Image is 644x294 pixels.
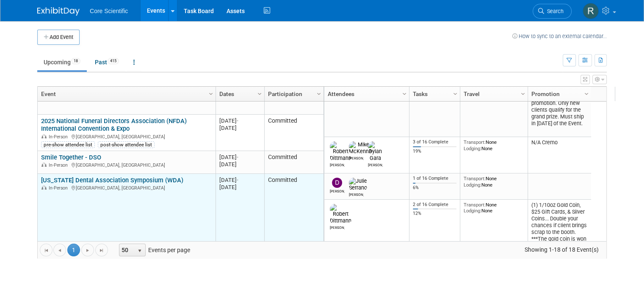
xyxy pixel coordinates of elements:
[219,124,260,132] div: [DATE]
[464,176,486,181] span: Transport:
[400,87,409,99] a: Column Settings
[464,208,481,214] span: Lodging:
[330,188,345,193] div: Dan Boro
[219,87,259,101] a: Dates
[330,204,351,224] img: Robert Dittmann
[413,176,457,181] div: 1 of 16 Complete
[207,91,214,97] span: Column Settings
[268,87,318,101] a: Participation
[583,3,599,19] img: Rachel Wolff
[413,139,457,145] div: 3 of 16 Complete
[413,148,457,154] div: 19%
[264,174,323,281] td: Committed
[41,176,183,184] a: [US_STATE] Dental Association Symposium (WDA)
[544,8,564,14] span: Search
[401,91,408,97] span: Column Settings
[56,247,63,254] span: Go to the previous page
[464,202,486,208] span: Transport:
[237,177,238,183] span: -
[330,162,345,167] div: Robert Dittmann
[207,87,216,99] a: Column Settings
[413,211,457,217] div: 12%
[451,87,460,99] a: Column Settings
[464,87,522,101] a: Travel
[315,87,324,99] a: Column Settings
[95,244,108,256] a: Go to the last page
[49,185,70,191] span: In-Person
[219,161,260,168] div: [DATE]
[41,117,187,133] a: 2025 National Funeral Directors Association (NFDA) International Convention & Expo
[413,87,454,101] a: Tasks
[136,247,143,254] span: select
[219,154,260,161] div: [DATE]
[330,224,345,230] div: Robert Dittmann
[41,87,210,101] a: Event
[256,91,263,97] span: Column Settings
[119,244,134,256] span: 50
[413,202,457,208] div: 2 of 16 Complete
[71,58,80,64] span: 18
[512,33,607,39] a: How to sync to an external calendar...
[40,244,53,256] a: Go to the first page
[349,155,364,160] div: Mike McKenna
[528,137,591,173] td: N/A Cremo
[519,87,528,99] a: Column Settings
[520,91,526,97] span: Column Settings
[98,247,105,254] span: Go to the last page
[264,115,323,151] td: Committed
[464,182,481,188] span: Lodging:
[464,139,525,151] div: None None
[53,244,66,256] a: Go to the previous page
[43,247,50,254] span: Go to the first page
[41,161,212,168] div: [GEOGRAPHIC_DATA], [GEOGRAPHIC_DATA]
[219,184,260,191] div: [DATE]
[255,87,265,99] a: Column Settings
[37,7,80,16] img: ExhibitDay
[84,247,91,254] span: Go to the next page
[41,134,47,138] img: In-Person Event
[237,118,238,124] span: -
[88,54,125,70] a: Past415
[37,30,80,45] button: Add Event
[49,134,70,140] span: In-Person
[237,154,238,160] span: -
[219,117,260,124] div: [DATE]
[108,244,199,256] span: Events per page
[368,141,383,162] img: Dylan Gara
[413,185,457,191] div: 6%
[37,54,87,70] a: Upcoming18
[49,162,70,168] span: In-Person
[464,176,525,188] div: None None
[41,162,47,167] img: In-Person Event
[41,185,47,190] img: In-Person Event
[67,244,80,256] span: 1
[219,176,260,184] div: [DATE]
[349,141,372,155] img: Mike McKenna
[90,8,128,14] span: Core Scientific
[533,4,572,19] a: Search
[108,58,119,64] span: 415
[41,141,95,148] div: pre-show attendee list
[464,146,481,151] span: Lodging:
[332,178,342,188] img: Dan Boro
[349,191,364,197] div: Julie Serrano
[583,91,590,97] span: Column Settings
[41,154,101,161] a: Smile Together - DSO
[98,141,155,148] div: post-show attendee list
[517,244,606,256] span: Showing 1-18 of 18 Event(s)
[582,87,591,99] a: Column Settings
[330,141,351,162] img: Robert Dittmann
[368,162,383,167] div: Dylan Gara
[81,244,94,256] a: Go to the next page
[41,133,212,140] div: [GEOGRAPHIC_DATA], [GEOGRAPHIC_DATA]
[41,184,212,191] div: [GEOGRAPHIC_DATA], [GEOGRAPHIC_DATA]
[531,87,586,101] a: Promotion
[315,91,322,97] span: Column Settings
[264,151,323,174] td: Committed
[328,87,404,101] a: Attendees
[349,178,367,191] img: Julie Serrano
[464,202,525,214] div: None None
[452,91,459,97] span: Column Settings
[464,139,486,145] span: Transport:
